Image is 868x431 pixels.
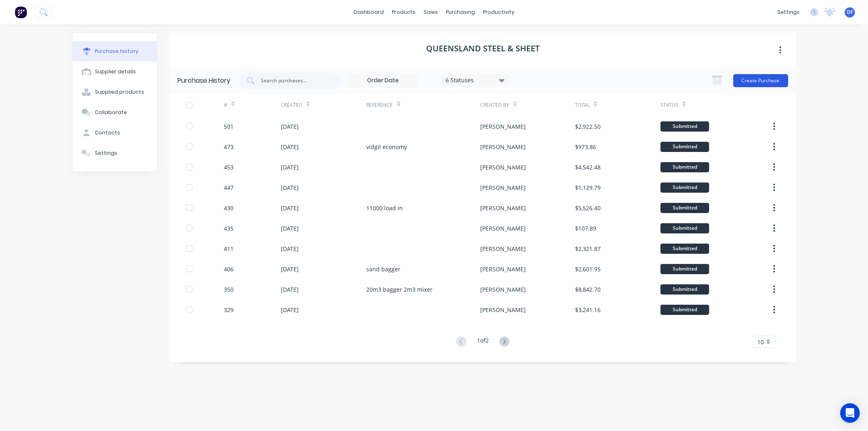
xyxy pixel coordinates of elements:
div: 501 [224,122,234,131]
div: $2,601.95 [575,265,601,273]
div: 11000 load in [366,204,403,212]
img: Factory [15,6,27,18]
div: $107.89 [575,224,596,233]
div: [DATE] [281,122,299,131]
div: 406 [224,265,234,273]
div: 350 [224,285,234,294]
div: $1,129.79 [575,183,601,192]
input: Search purchases... [260,77,328,85]
div: 329 [224,306,234,314]
a: dashboard [350,6,388,18]
div: [DATE] [281,204,299,212]
div: Supplier details [95,68,136,75]
div: 6 Statuses [446,76,504,84]
button: Supplier details [72,62,157,82]
h1: Queensland Steel & Sheet [426,44,540,53]
div: [PERSON_NAME] [480,143,526,151]
div: Submitted [660,162,709,172]
div: 447 [224,183,234,192]
div: # [224,101,227,109]
div: Submitted [660,121,709,132]
div: productivity [479,6,518,18]
button: Create Purchase [733,74,788,87]
div: [PERSON_NAME] [480,306,526,314]
div: [PERSON_NAME] [480,265,526,273]
div: [PERSON_NAME] [480,285,526,294]
div: Open Intercom Messenger [840,403,860,423]
div: $5,526.40 [575,204,601,212]
button: Supplied products [72,82,157,102]
div: [PERSON_NAME] [480,163,526,172]
div: 435 [224,224,234,233]
div: Reference [366,101,393,109]
div: [DATE] [281,306,299,314]
div: Submitted [660,264,709,274]
div: Submitted [660,183,709,193]
div: [DATE] [281,163,299,172]
div: Collaborate [95,109,127,116]
div: $2,922.50 [575,122,601,131]
span: 10 [758,338,764,346]
div: [DATE] [281,143,299,151]
div: 430 [224,204,234,212]
button: Purchase history [72,41,157,62]
div: Contacts [95,129,120,136]
div: [DATE] [281,224,299,233]
div: Created By [480,101,509,109]
div: vidgil economy [366,143,407,151]
button: Collaborate [72,102,157,123]
div: sales [420,6,442,18]
div: Total [575,101,590,109]
div: 473 [224,143,234,151]
div: [DATE] [281,183,299,192]
div: Submitted [660,142,709,152]
div: Purchase History [178,76,231,86]
div: purchasing [442,6,479,18]
div: 453 [224,163,234,172]
div: 20m3 bagger 2m3 mixer [366,285,433,294]
div: Settings [95,150,117,157]
div: products [388,6,420,18]
div: $2,321.87 [575,244,601,253]
div: [PERSON_NAME] [480,122,526,131]
input: Order Date [349,75,418,87]
button: Settings [72,143,157,163]
div: 1 of 2 [477,336,489,348]
div: settings [773,6,804,18]
div: Submitted [660,223,709,233]
div: [DATE] [281,265,299,273]
div: [DATE] [281,285,299,294]
div: Supplied products [95,88,144,96]
div: Created [281,101,302,109]
div: [PERSON_NAME] [480,204,526,212]
div: $4,542.48 [575,163,601,172]
div: $973.86 [575,143,596,151]
div: [PERSON_NAME] [480,224,526,233]
div: Status [660,101,678,109]
span: DF [847,9,853,16]
div: Submitted [660,305,709,315]
div: sand bagger [366,265,400,273]
div: [DATE] [281,244,299,253]
div: $3,241.16 [575,306,601,314]
div: Submitted [660,244,709,254]
button: Contacts [72,123,157,143]
div: Submitted [660,284,709,295]
div: Submitted [660,203,709,213]
div: 411 [224,244,234,253]
div: [PERSON_NAME] [480,244,526,253]
div: Purchase history [95,48,138,55]
div: [PERSON_NAME] [480,183,526,192]
div: $8,842.70 [575,285,601,294]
